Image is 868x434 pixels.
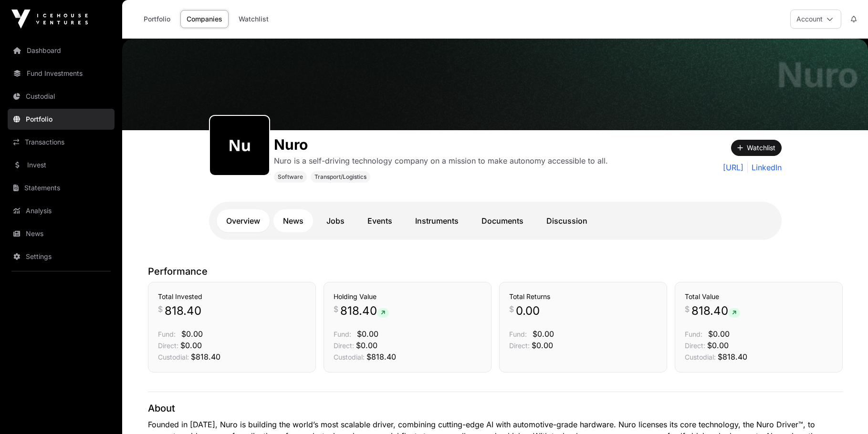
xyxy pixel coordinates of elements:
img: Icehouse Ventures Logo [11,10,88,29]
span: 818.40 [165,303,201,319]
span: 0.00 [516,303,540,319]
span: Direct: [158,341,178,350]
span: $0.00 [533,329,554,339]
p: Nuro is a self-driving technology company on a mission to make autonomy accessible to all. [274,155,608,166]
span: 818.40 [340,303,389,319]
span: $818.40 [191,352,220,362]
span: $0.00 [356,341,377,350]
p: About [148,402,843,415]
a: Settings [8,246,115,267]
a: Companies [180,10,229,28]
h3: Holding Value [334,292,481,301]
span: $818.40 [366,352,396,362]
span: Custodial: [334,353,365,361]
span: Direct: [334,341,354,350]
span: Fund: [158,330,176,338]
a: Analysis [8,200,115,221]
h3: Total Invested [158,292,306,301]
img: nuro436.png [214,120,265,171]
a: Invest [8,155,115,176]
a: Custodial [8,86,115,107]
span: Fund: [685,330,702,338]
a: Instruments [406,209,468,232]
h1: Nuro [274,136,608,153]
button: Watchlist [731,140,782,156]
a: Events [358,209,402,232]
span: Custodial: [685,353,716,361]
iframe: Chat Widget [820,388,868,434]
a: Portfolio [137,10,177,28]
a: Documents [472,209,533,232]
span: $0.00 [180,341,202,350]
a: Dashboard [8,40,115,61]
span: $ [509,303,514,315]
span: Software [278,173,303,181]
span: Transport/Logistics [314,173,366,181]
span: Fund: [509,330,527,338]
span: $0.00 [708,329,730,339]
a: Discussion [537,209,597,232]
a: [URL] [723,162,743,173]
a: LinkedIn [747,162,782,173]
span: Direct: [685,341,705,350]
span: Fund: [334,330,351,338]
span: $0.00 [532,341,553,350]
span: Custodial: [158,353,189,361]
span: $0.00 [707,341,729,350]
nav: Tabs [217,209,774,232]
a: Overview [217,209,270,232]
p: Performance [148,265,843,278]
a: News [273,209,313,232]
a: Jobs [317,209,354,232]
a: Statements [8,177,115,198]
span: $ [334,303,338,315]
span: $ [685,303,690,315]
h1: Nuro [777,58,858,92]
span: $0.00 [181,329,203,339]
h3: Total Returns [509,292,657,301]
span: $ [158,303,163,315]
img: Nuro [122,39,868,130]
a: News [8,223,115,244]
a: Watchlist [232,10,275,28]
span: 818.40 [691,303,740,319]
span: $818.40 [718,352,747,362]
span: Direct: [509,341,530,350]
h3: Total Value [685,292,833,301]
button: Account [790,10,841,29]
span: $0.00 [357,329,378,339]
a: Fund Investments [8,63,115,84]
a: Transactions [8,132,115,153]
a: Portfolio [8,109,115,130]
